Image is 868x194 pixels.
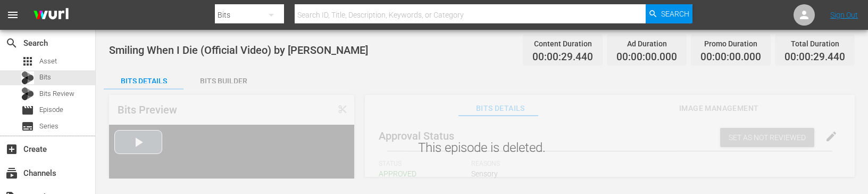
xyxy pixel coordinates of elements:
[532,51,593,63] span: 00:00:29.440
[21,87,34,100] div: Bits Review
[616,36,677,51] div: Ad Duration
[5,143,18,156] span: Create
[104,68,183,94] div: Bits Details
[39,88,74,99] span: Bits Review
[700,51,761,63] span: 00:00:00.000
[830,11,858,19] a: Sign Out
[784,36,845,51] div: Total Duration
[6,9,19,21] span: menu
[5,37,18,50] span: Search
[183,68,263,94] div: Bits Builder
[21,55,34,68] span: Asset
[26,3,77,28] img: ans4CAIJ8jUAAAAAAAAAAAAAAAAAAAAAAAAgQb4GAAAAAAAAAAAAAAAAAAAAAAAAJMjXAAAAAAAAAAAAAAAAAAAAAAAAgAT5G...
[21,71,34,84] div: Bits
[109,44,368,56] span: Smiling When I Die (Official Video) by [PERSON_NAME]
[39,121,59,132] span: Series
[646,4,692,23] button: Search
[418,140,546,179] div: This episode is deleted.
[661,4,689,23] span: Search
[39,72,51,83] span: Bits
[784,51,845,63] span: 00:00:29.440
[21,120,34,133] span: Series
[39,104,63,115] span: Episode
[532,36,593,51] div: Content Duration
[183,68,263,90] button: Bits Builder
[104,68,183,90] button: Bits Details
[39,56,57,67] span: Asset
[700,36,761,51] div: Promo Duration
[616,51,677,63] span: 00:00:00.000
[21,104,34,117] span: Episode
[5,167,18,180] span: Channels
